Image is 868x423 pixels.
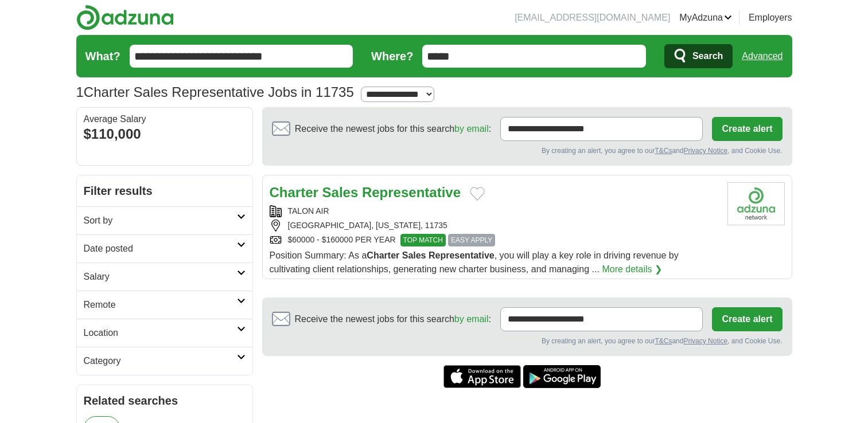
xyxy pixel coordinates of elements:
[448,234,495,246] span: EASY APPLY
[295,312,491,326] span: Receive the newest jobs for this search :
[84,392,246,409] h2: Related searches
[727,182,785,225] img: Company logo
[270,205,718,217] div: TALON AIR
[76,5,174,30] img: Adzuna logo
[84,354,237,368] h2: Category
[84,326,237,340] h2: Location
[272,146,783,156] div: By creating an alert, you agree to our and , and Cookie Use.
[443,365,521,388] a: Get the iPhone app
[683,337,727,345] a: Privacy Notice
[270,250,679,274] span: Position Summary: As a , you will play a key role in driving revenue by cultivating client relati...
[742,45,783,68] a: Advanced
[749,11,792,25] a: Employers
[655,147,672,155] a: T&Cs
[77,206,252,234] a: Sort by
[683,147,727,155] a: Privacy Notice
[76,84,354,100] h1: Charter Sales Representative Jobs in 11735
[664,44,733,68] button: Search
[77,291,252,319] a: Remote
[77,175,252,206] h2: Filter results
[402,250,426,260] strong: Sales
[515,11,670,25] li: [EMAIL_ADDRESS][DOMAIN_NAME]
[77,234,252,263] a: Date posted
[400,234,446,246] span: TOP MATCH
[84,115,246,124] div: Average Salary
[84,270,237,284] h2: Salary
[270,185,318,200] strong: Charter
[84,124,246,144] div: $110,000
[692,45,723,68] span: Search
[454,124,489,134] a: by email
[454,314,489,324] a: by email
[84,242,237,256] h2: Date posted
[429,250,495,260] strong: Representative
[362,185,461,200] strong: Representative
[270,220,718,232] div: [GEOGRAPHIC_DATA], [US_STATE], 11735
[371,48,413,65] label: Where?
[77,263,252,291] a: Salary
[77,347,252,375] a: Category
[270,234,718,246] div: $60000 - $160000 PER YEAR
[84,298,237,312] h2: Remote
[295,122,491,136] span: Receive the newest jobs for this search :
[712,117,782,141] button: Create alert
[679,11,732,25] a: MyAdzuna
[85,48,120,65] label: What?
[602,263,662,276] a: More details ❯
[470,187,485,201] button: Add to favorite jobs
[523,365,601,388] a: Get the Android app
[272,336,783,346] div: By creating an alert, you agree to our and , and Cookie Use.
[77,319,252,347] a: Location
[322,185,359,200] strong: Sales
[367,250,399,260] strong: Charter
[84,214,237,228] h2: Sort by
[655,337,672,345] a: T&Cs
[76,82,84,103] span: 1
[270,185,461,200] a: Charter Sales Representative
[712,307,782,331] button: Create alert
